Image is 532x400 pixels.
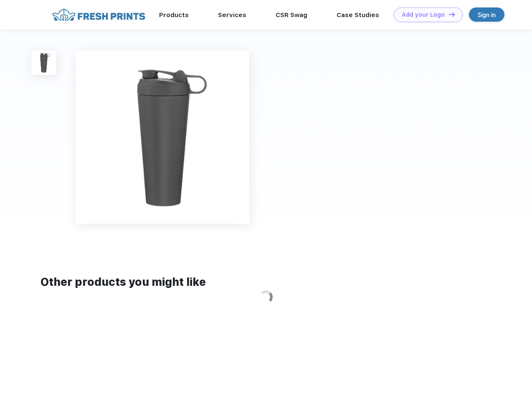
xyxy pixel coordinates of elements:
img: fo%20logo%202.webp [50,7,148,22]
a: Products [159,11,189,19]
img: func=resize&h=100 [31,50,56,75]
div: Add your Logo [402,11,445,18]
div: Other products you might like [41,274,491,290]
a: Sign in [469,7,504,22]
div: Sign in [478,10,496,20]
img: DT [449,12,455,17]
img: func=resize&h=640 [76,50,249,224]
